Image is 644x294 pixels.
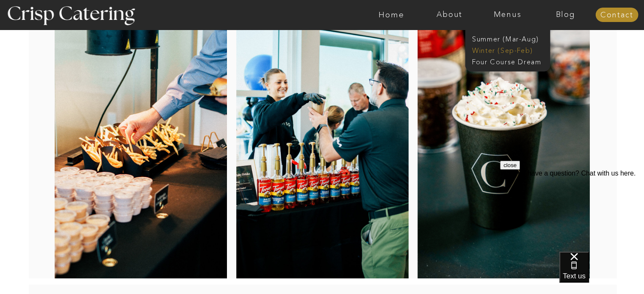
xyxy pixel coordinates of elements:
a: Contact [595,11,638,19]
a: Home [362,11,420,19]
a: Winter (Sep-Feb) [472,46,542,54]
a: Menus [478,11,536,19]
a: Four Course Dream [472,57,548,65]
iframe: podium webchat widget bubble [559,252,644,294]
iframe: podium webchat widget prompt [500,161,644,262]
a: About [420,11,478,19]
a: Blog [536,11,594,19]
a: Summer (Mar-Aug) [472,34,548,42]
